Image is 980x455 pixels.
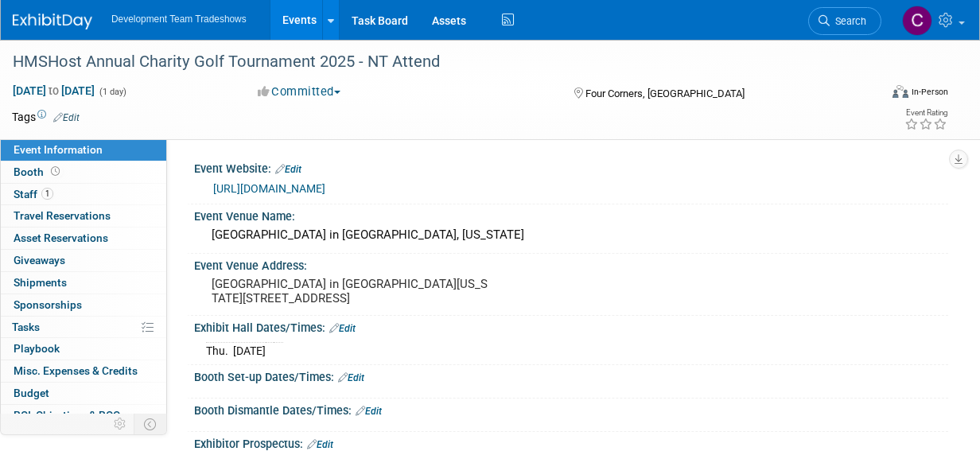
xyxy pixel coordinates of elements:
a: Asset Reservations [1,227,166,249]
td: Thu. [206,343,233,360]
a: Playbook [1,338,166,360]
span: Sponsorships [14,298,82,311]
div: Event Venue Name: [194,204,948,224]
a: Edit [338,372,364,383]
div: Event Website: [194,157,948,177]
td: [DATE] [233,343,266,360]
span: Budget [14,387,49,399]
img: ExhibitDay [13,14,92,29]
a: Travel Reservations [1,205,166,227]
button: Committed [252,84,347,100]
span: Travel Reservations [14,209,111,222]
div: [GEOGRAPHIC_DATA] in [GEOGRAPHIC_DATA], [US_STATE] [206,223,936,247]
pre: [GEOGRAPHIC_DATA] in [GEOGRAPHIC_DATA][US_STATE][STREET_ADDRESS] [212,277,491,305]
img: Courtney Perkins [902,6,932,36]
span: Tasks [12,321,40,333]
a: Sponsorships [1,294,166,316]
span: Four Corners, [GEOGRAPHIC_DATA] [585,87,745,99]
a: Shipments [1,272,166,294]
span: Misc. Expenses & Credits [14,364,138,377]
a: Booth [1,161,166,183]
div: Exhibit Hall Dates/Times: [194,316,948,336]
td: Personalize Event Tab Strip [107,414,134,434]
a: Edit [307,439,333,450]
img: Format-Inperson.png [892,85,908,98]
a: [URL][DOMAIN_NAME] [213,182,325,195]
span: Shipments [14,276,67,289]
div: Event Venue Address: [194,254,948,274]
td: Toggle Event Tabs [134,414,167,434]
a: Giveaways [1,250,166,271]
a: Edit [53,112,80,123]
div: Exhibitor Prospectus: [194,432,948,453]
a: Staff1 [1,184,166,205]
a: Search [808,7,881,35]
a: Edit [329,323,356,334]
span: ROI, Objectives & ROO [14,409,120,422]
a: Tasks [1,317,166,338]
a: Edit [356,406,382,417]
span: Giveaways [14,254,65,266]
span: 1 [41,188,53,200]
span: Booth [14,165,63,178]
span: Development Team Tradeshows [111,14,247,25]
span: [DATE] [DATE] [12,84,95,98]
span: Event Information [14,143,103,156]
td: Tags [12,109,80,125]
span: Booth not reserved yet [48,165,63,177]
span: to [46,84,61,97]
div: Booth Dismantle Dates/Times: [194,399,948,419]
span: Playbook [14,342,60,355]
div: Booth Set-up Dates/Times: [194,365,948,386]
div: Event Format [812,83,948,107]
a: Edit [275,164,301,175]
a: Misc. Expenses & Credits [1,360,166,382]
span: Search [830,15,866,27]
span: (1 day) [98,87,126,97]
a: Budget [1,383,166,404]
a: ROI, Objectives & ROO [1,405,166,426]
a: Event Information [1,139,166,161]
span: Asset Reservations [14,231,108,244]
div: HMSHost Annual Charity Golf Tournament 2025 - NT Attend [7,48,868,76]
div: In-Person [911,86,948,98]
div: Event Rating [904,109,947,117]
span: Staff [14,188,53,200]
